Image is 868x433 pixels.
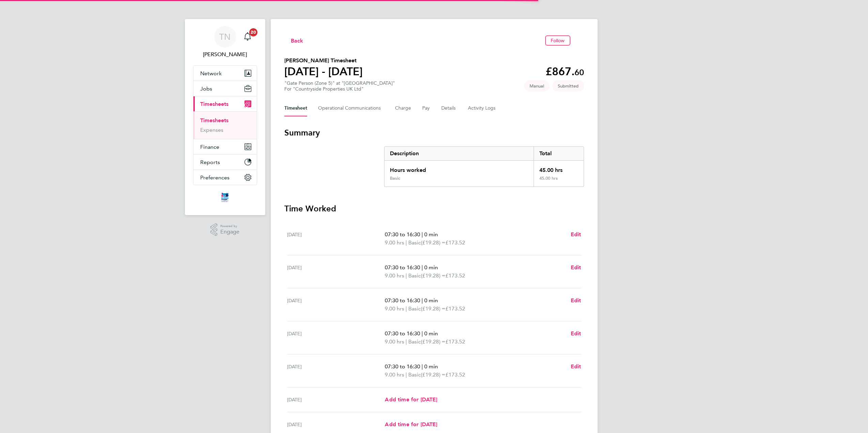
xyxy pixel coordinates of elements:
div: [DATE] [287,263,385,280]
span: £173.52 [445,272,465,279]
span: Edit [571,264,581,271]
a: TN[PERSON_NAME] [193,26,257,59]
img: itsconstruction-logo-retina.png [220,192,230,203]
a: Expenses [200,127,223,133]
div: Total [534,147,583,160]
span: Engage [220,229,239,235]
a: Add time for [DATE] [385,396,437,404]
span: Add time for [DATE] [385,421,437,428]
button: Operational Communications [318,100,384,116]
span: | [422,297,423,304]
span: | [422,330,423,337]
div: 45.00 hrs [534,161,583,176]
span: Timesheets [200,101,228,107]
span: Edit [571,231,581,238]
span: | [406,272,407,279]
div: 45.00 hrs [534,176,583,187]
span: 07:30 to 16:30 [385,297,420,304]
span: 07:30 to 16:30 [385,330,420,337]
span: 07:30 to 16:30 [385,264,420,271]
span: Edit [571,330,581,337]
button: Charge [395,100,411,116]
span: Basic [408,239,421,247]
div: [DATE] [287,420,385,429]
span: 07:30 to 16:30 [385,231,420,238]
span: Basic [408,338,421,346]
h3: Summary [284,127,584,138]
button: Timesheets [193,96,257,111]
h3: Time Worked [284,203,584,214]
span: Basic [408,272,421,280]
button: Follow [545,35,570,46]
button: Network [193,66,257,81]
span: 9.00 hrs [385,272,404,279]
div: [DATE] [287,363,385,379]
span: Tom Newton [193,50,257,59]
button: Finance [193,139,257,154]
button: Jobs [193,81,257,96]
a: Powered byEngage [210,223,239,236]
span: | [422,231,423,238]
div: Summary [384,146,584,187]
a: Edit [571,230,581,239]
span: | [406,239,407,246]
span: 07:30 to 16:30 [385,363,420,370]
span: £173.52 [445,239,465,246]
div: "Gate Person (Zone 5)" at "[GEOGRAPHIC_DATA]" [284,80,395,92]
span: Basic [408,305,421,313]
span: | [422,363,423,370]
span: Follow [551,37,565,44]
button: Preferences [193,170,257,185]
div: Timesheets [193,111,257,139]
a: Add time for [DATE] [385,420,437,429]
span: (£19.28) = [421,305,445,312]
div: [DATE] [287,330,385,346]
span: 60 [574,67,584,77]
span: Preferences [200,174,230,181]
a: Edit [571,363,581,371]
div: [DATE] [287,230,385,247]
div: Hours worked [384,161,534,176]
span: | [406,371,407,378]
a: Edit [571,330,581,338]
span: 0 min [424,264,438,271]
app-decimal: £867. [546,65,584,78]
nav: Main navigation [185,19,265,215]
span: 9.00 hrs [385,239,404,246]
button: Activity Logs [468,100,496,116]
a: Go to home page [193,192,257,203]
span: 0 min [424,363,438,370]
button: Timesheets Menu [573,39,584,42]
span: TN [219,32,231,41]
button: Reports [193,155,257,170]
span: This timesheet was manually created. [524,80,550,92]
span: 0 min [424,330,438,337]
button: Timesheet [284,100,307,116]
span: Powered by [220,223,239,229]
span: 9.00 hrs [385,305,404,312]
span: 20 [249,28,257,36]
div: Description [384,147,534,160]
span: Edit [571,363,581,370]
a: Timesheets [200,117,228,124]
span: £173.52 [445,371,465,378]
span: Add time for [DATE] [385,396,437,403]
div: Basic [390,176,400,181]
span: Jobs [200,85,212,92]
div: [DATE] [287,296,385,313]
span: (£19.28) = [421,338,445,345]
span: 0 min [424,231,438,238]
h1: [DATE] - [DATE] [284,65,363,78]
span: Back [291,37,303,45]
span: 9.00 hrs [385,338,404,345]
h2: [PERSON_NAME] Timesheet [284,57,363,65]
span: (£19.28) = [421,272,445,279]
span: £173.52 [445,338,465,345]
a: 20 [241,26,254,48]
span: (£19.28) = [421,239,445,246]
span: (£19.28) = [421,371,445,378]
span: 0 min [424,297,438,304]
div: [DATE] [287,396,385,404]
span: | [406,305,407,312]
span: Reports [200,159,220,165]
